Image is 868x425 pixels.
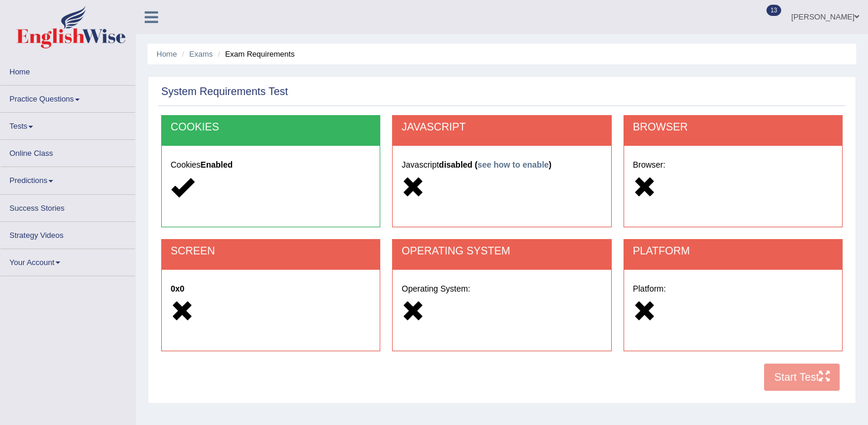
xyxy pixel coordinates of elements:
[171,284,184,293] strong: 0x0
[402,122,602,133] h2: JAVASCRIPT
[478,160,549,169] a: see how to enable
[1,86,135,109] a: Practice Questions
[633,161,833,169] h5: Browser:
[1,249,135,272] a: Your Account
[1,140,135,163] a: Online Class
[633,122,833,133] h2: BROWSER
[190,50,213,58] a: Exams
[633,246,833,257] h2: PLATFORM
[1,113,135,136] a: Tests
[402,285,602,293] h5: Operating System:
[201,160,233,169] strong: Enabled
[171,246,371,257] h2: SCREEN
[439,160,552,169] strong: disabled ( )
[402,161,602,169] h5: Javascript
[402,246,602,257] h2: OPERATING SYSTEM
[156,50,177,58] a: Home
[766,5,781,16] span: 13
[161,86,288,98] h2: System Requirements Test
[1,222,135,245] a: Strategy Videos
[1,167,135,190] a: Predictions
[215,48,295,60] li: Exam Requirements
[1,58,135,81] a: Home
[1,195,135,218] a: Success Stories
[171,161,371,169] h5: Cookies
[171,122,371,133] h2: COOKIES
[633,285,833,293] h5: Platform:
